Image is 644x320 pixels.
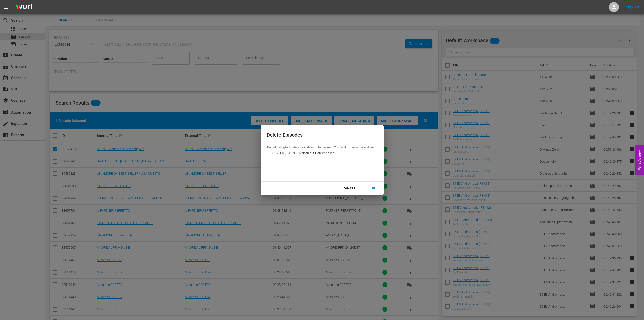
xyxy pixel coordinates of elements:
a: Sign Out [626,5,639,9]
span: 90166413, S1 F9 – Warten auf Gerechtigkeit [271,151,353,156]
span: menu [3,4,9,10]
div: Cancel [339,185,360,191]
div: OK [367,185,380,191]
div: Delete Episodes [267,131,375,139]
button: Cancel [337,184,363,193]
button: OK [365,184,382,193]
button: Open Feedback Widget [635,145,644,175]
img: ans4CAIJ8jUAAAAAAAAAAAAAAAAAAAAAAAAgQb4GAAAAAAAAAAAAAAAAAAAAAAAAJMjXAAAAAAAAAAAAAAAAAAAAAAAAgAT5G... [12,1,36,13]
p: The following 1 episode(s) are about to be deleted. This action cannot be undone: [267,145,375,150]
